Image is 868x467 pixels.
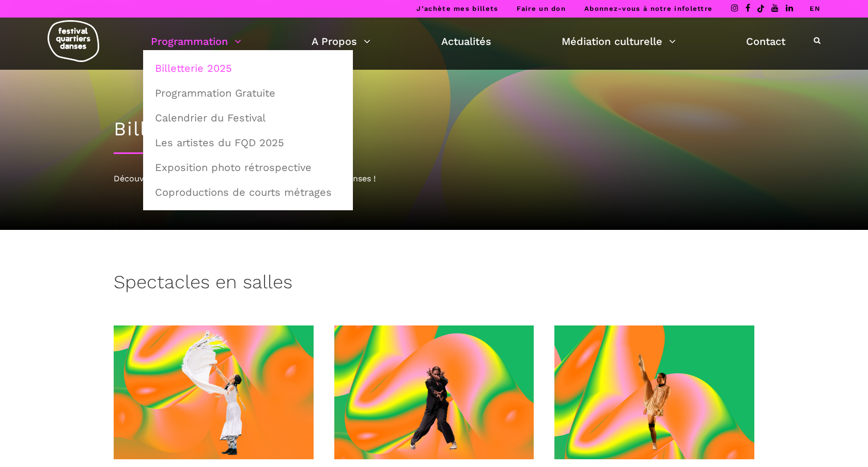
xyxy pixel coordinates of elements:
[114,172,754,185] div: Découvrez la programmation 2025 du Festival Quartiers Danses !
[517,5,566,12] a: Faire un don
[149,131,347,154] a: Les artistes du FQD 2025
[151,33,241,50] a: Programmation
[149,106,347,130] a: Calendrier du Festival
[584,5,712,12] a: Abonnez-vous à notre infolettre
[562,33,676,50] a: Médiation culturelle
[114,118,754,141] h1: Billetterie 2025
[48,20,99,62] img: logo-fqd-med
[746,33,785,50] a: Contact
[312,33,370,50] a: A Propos
[149,155,347,179] a: Exposition photo rétrospective
[149,56,347,80] a: Billetterie 2025
[810,5,820,12] a: EN
[149,180,347,204] a: Coproductions de courts métrages
[416,5,498,12] a: J’achète mes billets
[149,81,347,105] a: Programmation Gratuite
[441,33,491,50] a: Actualités
[114,271,292,297] h3: Spectacles en salles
